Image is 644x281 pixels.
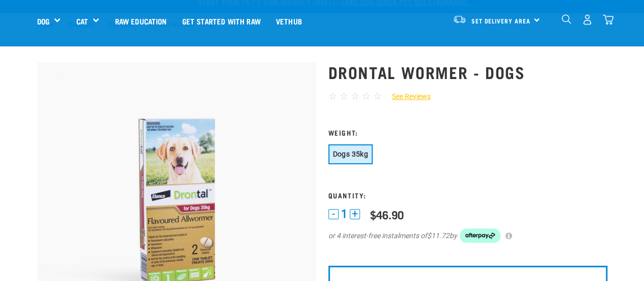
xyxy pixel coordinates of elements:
[328,63,607,81] h1: Drontal Wormer - Dogs
[582,14,593,25] img: user.png
[341,209,347,219] span: 1
[382,91,431,102] a: See Reviews
[76,15,88,27] a: Cat
[562,14,571,24] img: home-icon-1@2x.png
[328,144,373,164] button: Dogs 35kg
[362,90,371,102] span: ☆
[328,90,337,102] span: ☆
[453,15,466,24] img: van-moving.png
[37,15,49,27] a: Dog
[471,19,530,22] span: Set Delivery Area
[350,209,360,219] button: +
[333,150,368,158] span: Dogs 35kg
[427,231,450,241] span: $11.72
[370,208,404,221] div: $46.90
[328,129,607,136] h3: Weight:
[603,14,613,25] img: home-icon@2x.png
[268,1,310,41] a: Vethub
[328,228,607,243] div: or 4 interest-free instalments of by
[351,90,359,102] span: ☆
[328,191,607,199] h3: Quantity:
[373,90,382,102] span: ☆
[340,90,348,102] span: ☆
[460,228,500,243] img: Afterpay
[175,1,268,41] a: Get started with Raw
[107,1,174,41] a: Raw Education
[328,209,339,219] button: -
